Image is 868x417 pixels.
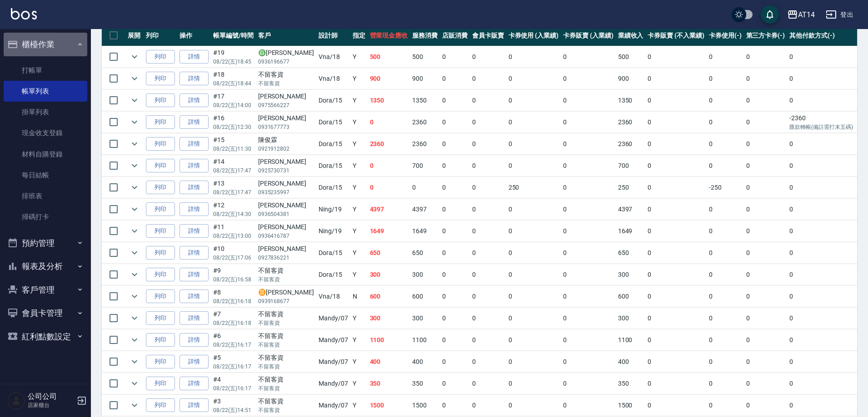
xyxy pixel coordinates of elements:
td: Dora /15 [316,90,350,111]
td: 1649 [368,221,410,242]
th: 指定 [350,25,368,46]
a: 詳情 [180,159,209,173]
button: 列印 [146,289,175,304]
button: 列印 [146,355,175,369]
p: 0935235997 [258,188,314,196]
button: AT14 [783,5,818,24]
td: #8 [211,286,256,307]
td: 0 [470,68,506,89]
td: #15 [211,133,256,155]
td: 0 [440,46,470,68]
td: 600 [410,286,440,307]
td: 0 [645,221,706,242]
td: 1350 [410,90,440,111]
th: 客戶 [256,25,316,46]
td: 0 [707,221,744,242]
td: Ning /19 [316,199,350,220]
td: 0 [506,68,561,89]
th: 店販消費 [440,25,470,46]
th: 會員卡販賣 [470,25,506,46]
button: 客戶管理 [4,278,87,302]
td: 0 [744,68,788,89]
td: 0 [506,221,561,242]
a: 詳情 [180,137,209,151]
p: 0921912802 [258,145,314,153]
td: 0 [470,46,506,68]
a: 排班表 [4,186,87,206]
td: 1649 [616,221,646,242]
td: 0 [645,90,706,111]
td: 0 [744,264,788,285]
td: Y [350,242,368,264]
h5: 公司公司 [28,392,74,401]
td: 500 [410,46,440,68]
td: 0 [440,133,470,155]
td: Mandy /07 [316,308,350,329]
td: 0 [470,90,506,111]
a: 詳情 [180,115,209,129]
td: 0 [561,68,616,89]
td: Ning /19 [316,221,350,242]
td: Y [350,155,368,177]
div: [PERSON_NAME] [258,222,314,232]
td: Vna /18 [316,286,350,307]
button: 列印 [146,311,175,325]
a: 詳情 [180,72,209,86]
th: 其他付款方式(-) [787,25,855,46]
button: 列印 [146,224,175,238]
td: 250 [506,177,561,198]
td: 1649 [410,221,440,242]
td: 0 [440,264,470,285]
td: 0 [470,221,506,242]
button: expand row [128,137,141,151]
td: 600 [616,286,646,307]
td: 0 [645,199,706,220]
td: 0 [707,286,744,307]
td: Y [350,68,368,89]
p: 0925730731 [258,167,314,175]
td: 0 [470,155,506,177]
th: 展開 [125,25,144,46]
td: 0 [470,199,506,220]
td: 900 [368,68,410,89]
td: 0 [561,199,616,220]
td: Y [350,133,368,155]
button: expand row [128,289,141,303]
button: 預約管理 [4,231,87,255]
a: 詳情 [180,181,209,195]
td: 0 [645,177,706,198]
td: #16 [211,112,256,133]
td: 300 [368,264,410,285]
button: 列印 [146,333,175,347]
td: 0 [440,199,470,220]
button: expand row [128,355,141,368]
td: 700 [410,155,440,177]
button: expand row [128,246,141,260]
td: Y [350,112,368,133]
td: 4397 [410,199,440,220]
p: 0927836221 [258,254,314,262]
td: 0 [561,90,616,111]
button: 列印 [146,137,175,151]
a: 詳情 [180,333,209,347]
button: expand row [128,224,141,238]
td: Dora /15 [316,133,350,155]
td: 0 [506,155,561,177]
td: 0 [744,221,788,242]
p: 0936416787 [258,232,314,240]
p: 不留客資 [258,79,314,88]
td: 0 [787,177,855,198]
a: 詳情 [180,398,209,412]
td: 0 [561,133,616,155]
div: [PERSON_NAME] [258,157,314,167]
td: #17 [211,90,256,111]
a: 掛單列表 [4,102,87,123]
td: 300 [616,264,646,285]
td: 4397 [616,199,646,220]
a: 詳情 [180,311,209,325]
p: 08/22 (五) 12:30 [213,123,254,131]
td: 0 [410,177,440,198]
p: 0936504381 [258,210,314,218]
div: 陳俊霖 [258,135,314,145]
td: N [350,286,368,307]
